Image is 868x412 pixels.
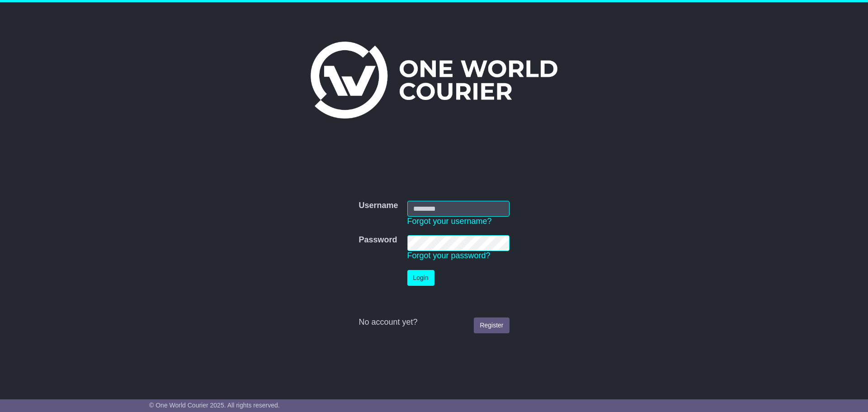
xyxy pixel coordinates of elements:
label: Password [359,235,397,245]
a: Forgot your username? [407,217,492,226]
img: One World [311,42,557,118]
button: Login [407,270,434,286]
label: Username [359,201,398,211]
a: Register [474,317,509,333]
div: No account yet? [359,317,509,327]
span: © One World Courier 2025. All rights reserved. [149,402,280,409]
a: Forgot your password? [407,251,491,260]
